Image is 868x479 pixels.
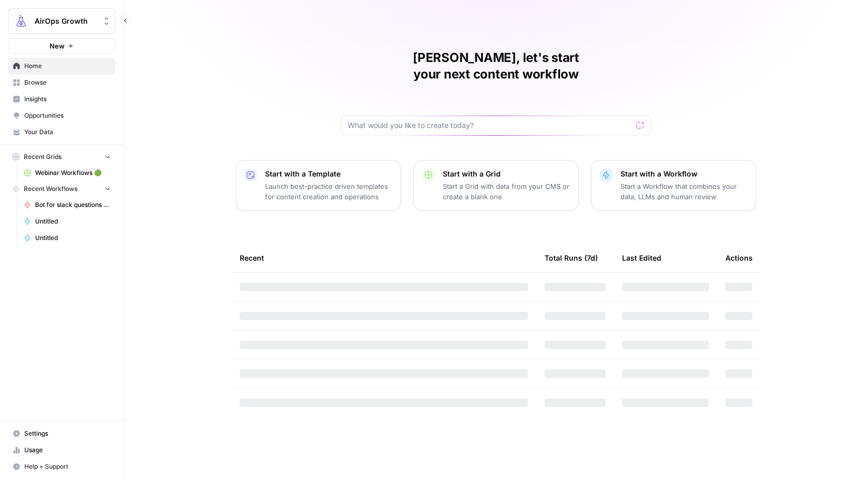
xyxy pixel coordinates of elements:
a: Settings [8,425,115,442]
a: Untitled [19,230,115,246]
button: Recent Grids [8,149,115,165]
span: AirOps Growth [35,16,97,26]
a: Webinar Workflows 🟢 [19,165,115,181]
button: New [8,38,115,54]
span: Home [24,61,111,71]
p: Start with a Template [265,169,392,179]
span: Recent Workflows [24,184,78,194]
span: New [50,41,65,51]
span: Webinar Workflows 🟢 [35,168,111,178]
span: Recent Grids [24,152,61,162]
button: Workspace: AirOps Growth [8,8,115,34]
button: Recent Workflows [8,181,115,197]
a: Insights [8,91,115,107]
div: Last Edited [622,244,661,272]
a: Bot for slack questions pt.1 [19,197,115,213]
span: Untitled [35,233,111,243]
h1: [PERSON_NAME], let's start your next content workflow [341,50,651,83]
button: Start with a TemplateLaunch best-practice driven templates for content creation and operations [236,160,401,211]
a: Your Data [8,124,115,140]
div: Total Runs (7d) [545,244,598,272]
span: Insights [24,94,111,104]
span: Browse [24,78,111,87]
span: Settings [24,429,111,438]
p: Launch best-practice driven templates for content creation and operations [265,181,392,202]
a: Opportunities [8,107,115,124]
button: Start with a GridStart a Grid with data from your CMS or create a blank one [413,160,579,211]
span: Help + Support [24,462,111,471]
a: Home [8,58,115,74]
span: Bot for slack questions pt.1 [35,200,111,210]
p: Start with a Grid [443,169,570,179]
span: Untitled [35,217,111,226]
div: Recent [240,244,528,272]
span: Usage [24,445,111,455]
p: Start a Workflow that combines your data, LLMs and human review [621,181,748,202]
img: AirOps Growth Logo [12,12,30,30]
span: Opportunities [24,111,111,120]
a: Browse [8,74,115,91]
span: Your Data [24,127,111,137]
p: Start with a Workflow [621,169,748,179]
div: Actions [725,244,753,272]
a: Untitled [19,213,115,230]
button: Help + Support [8,458,115,475]
p: Start a Grid with data from your CMS or create a blank one [443,181,570,202]
input: What would you like to create today? [348,120,632,131]
button: Start with a WorkflowStart a Workflow that combines your data, LLMs and human review [591,160,756,211]
a: Usage [8,442,115,458]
